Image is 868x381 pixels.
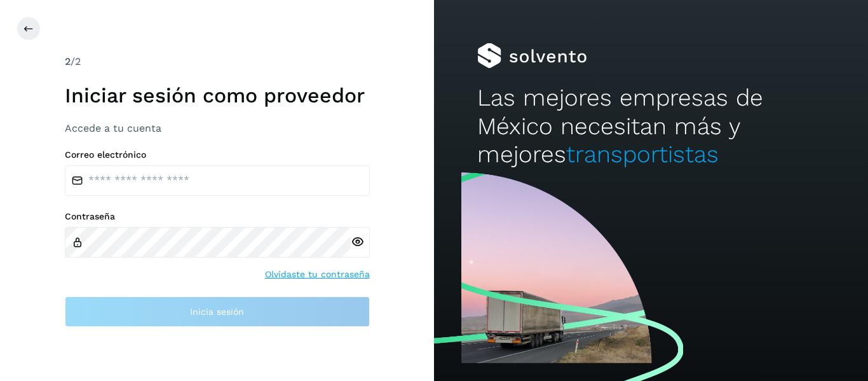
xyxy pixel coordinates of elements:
[265,268,370,281] a: Olvidaste tu contraseña
[65,296,370,327] button: Inicia sesión
[65,55,71,67] span: 2
[566,141,719,168] span: transportistas
[190,307,244,316] span: Inicia sesión
[65,122,370,134] h3: Accede a tu cuenta
[65,54,370,69] div: /2
[65,149,370,160] label: Correo electrónico
[477,84,824,169] h2: Las mejores empresas de México necesitan más y mejores
[65,83,370,107] h1: Iniciar sesión como proveedor
[65,211,370,222] label: Contraseña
